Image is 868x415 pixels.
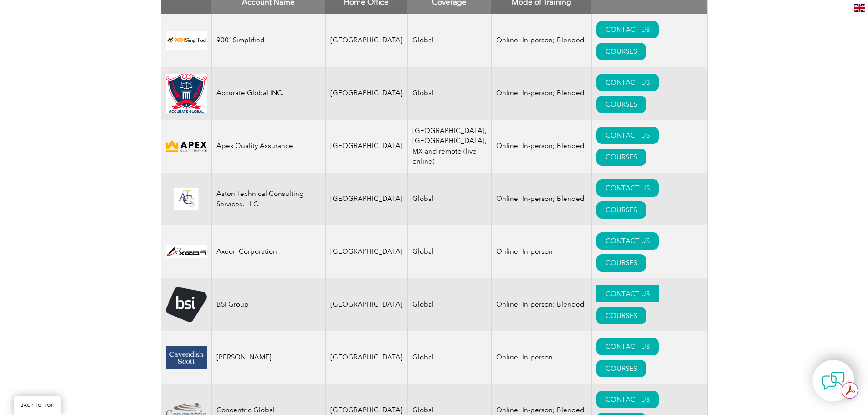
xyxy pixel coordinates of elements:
td: [GEOGRAPHIC_DATA] [325,331,407,384]
td: [GEOGRAPHIC_DATA] [325,67,407,120]
img: ce24547b-a6e0-e911-a812-000d3a795b83-logo.png [166,188,207,210]
a: COURSES [596,149,646,166]
td: Global [407,331,491,384]
img: contact-chat.png [822,369,845,392]
img: 58800226-346f-eb11-a812-00224815377e-logo.png [166,346,207,369]
a: CONTACT US [596,285,659,302]
td: 9001Simplified [211,14,325,67]
a: COURSES [596,254,646,272]
a: CONTACT US [596,338,659,355]
img: 5f72c78c-dabc-ea11-a814-000d3a79823d-logo.png [166,287,207,322]
td: [GEOGRAPHIC_DATA] [325,120,407,173]
td: Online; In-person [491,331,591,384]
td: Online; In-person; Blended [491,14,591,67]
td: Accurate Global INC. [211,67,325,120]
img: en [854,4,865,12]
td: [GEOGRAPHIC_DATA], [GEOGRAPHIC_DATA], MX and remote (live-online) [407,120,491,173]
a: CONTACT US [596,74,659,91]
a: CONTACT US [596,391,659,408]
td: Online; In-person; Blended [491,67,591,120]
td: [GEOGRAPHIC_DATA] [325,278,407,331]
td: Online; In-person; Blended [491,278,591,331]
img: 37c9c059-616f-eb11-a812-002248153038-logo.png [166,31,207,50]
td: Global [407,225,491,278]
td: Online; In-person; Blended [491,173,591,225]
a: COURSES [596,96,646,113]
td: Global [407,67,491,120]
td: Apex Quality Assurance [211,120,325,173]
td: [GEOGRAPHIC_DATA] [325,225,407,278]
td: [GEOGRAPHIC_DATA] [325,173,407,225]
a: COURSES [596,307,646,324]
a: CONTACT US [596,179,659,197]
td: [PERSON_NAME] [211,331,325,384]
a: BACK TO TOP [14,396,61,415]
a: COURSES [596,360,646,377]
td: Global [407,173,491,225]
td: Global [407,14,491,67]
td: Global [407,278,491,331]
td: Axeon Corporation [211,225,325,278]
td: BSI Group [211,278,325,331]
td: Online; In-person [491,225,591,278]
img: 28820fe6-db04-ea11-a811-000d3a793f32-logo.jpg [166,245,207,259]
td: Online; In-person; Blended [491,120,591,173]
a: CONTACT US [596,232,659,250]
a: CONTACT US [596,21,659,38]
td: [GEOGRAPHIC_DATA] [325,14,407,67]
a: COURSES [596,201,646,219]
td: Aston Technical Consulting Services, LLC [211,173,325,225]
img: cdfe6d45-392f-f011-8c4d-000d3ad1ee32-logo.png [166,138,207,154]
a: CONTACT US [596,127,659,144]
img: a034a1f6-3919-f011-998a-0022489685a1-logo.png [166,74,207,113]
a: COURSES [596,43,646,60]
